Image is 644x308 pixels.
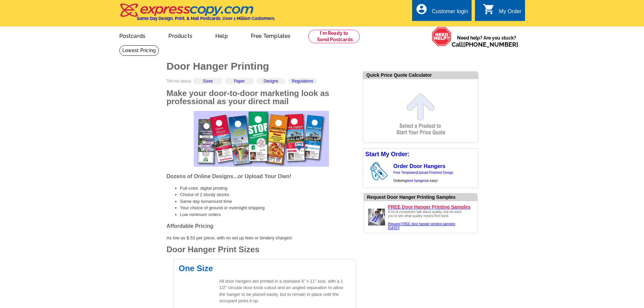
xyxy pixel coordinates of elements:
div: Tell me about: [167,78,356,89]
div: Start My Order: [363,149,478,160]
a: Products [158,27,203,43]
a: Same Day Design, Print, & Mail Postcards. Over 1 Million Customers. [119,8,275,21]
a: account_circle Customer login [415,7,468,16]
h2: One Size [179,264,351,273]
a: door hangers [406,179,426,183]
h4: Same Day Design, Print, & Mail Postcards. Over 1 Million Customers. [137,16,275,21]
a: Designs [264,79,278,84]
img: door hanger swinging on a residential doorknob [368,160,392,182]
h1: Door Hanger Printing [167,61,356,71]
h2: Door Hanger Print Sizes [167,245,356,254]
li: Full-color, digital printing [180,185,356,192]
i: account_circle [415,3,428,15]
img: Upload a door hanger design [366,207,387,227]
p: All door hangers are printed in a standard 4" x 11" size, with a 1 1/2" circular door knob cutout... [219,278,351,304]
a: Postcards [109,27,157,43]
span: | Ordering is easy! [393,171,454,183]
span: Need help? Are you stuck? [452,34,522,48]
li: Low minimum orders [180,211,356,218]
a: Sizes [203,79,213,84]
span: Call [452,41,518,48]
div: Quick Price Quote Calculator [363,72,478,79]
a: Paper [234,79,245,84]
a: FREE Door Hanger Printing Samples [388,204,475,210]
h3: Affordable Pricing [167,223,356,229]
div: My Order [499,8,522,18]
li: Same day turnaround time [180,198,356,205]
a: Help [205,27,239,43]
a: shopping_cart My Order [483,7,522,16]
a: Free Templates [393,171,417,174]
img: help [432,27,452,46]
a: Upload Finished Design [418,171,453,174]
div: Customer login [432,8,468,18]
h2: Make your door-to-door marketing look as professional as your direct mail [167,89,356,105]
h3: Dozens of Online Designs...or Upload Your Own! [167,173,356,180]
a: Order Door Hangers [393,163,446,169]
a: Request FREE door hanger printing samples [DATE]! [388,222,455,230]
div: A lot of companies talk about quality, but we want you to see what quality means first hand. [388,210,466,230]
img: door hanger template designs [194,111,329,167]
i: shopping_cart [483,3,495,15]
div: Request Door Hanger Printing Samples [367,194,477,201]
a: [PHONE_NUMBER] [463,41,518,48]
li: Choice of 2 sturdy stocks [180,191,356,198]
p: As low as $.53 per piece, with no set up fees or bindery charges! [167,235,356,241]
a: Free Templates [240,27,302,43]
img: background image for door hangers arrow [363,160,368,182]
a: Regulations [292,79,313,84]
li: Your choice of ground or overnight shipping [180,205,356,211]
